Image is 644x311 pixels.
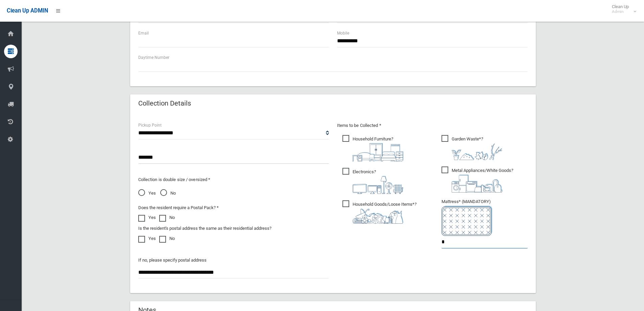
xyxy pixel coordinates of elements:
[7,7,48,14] span: Clean Up ADMIN
[452,168,513,193] i: ?
[353,208,403,224] img: b13cc3517677393f34c0a387616ef184.png
[138,176,329,184] p: Collection is double size / oversized *
[337,121,528,130] p: Items to be Collected *
[159,235,175,243] label: No
[452,175,502,193] img: 36c1b0289cb1767239cdd3de9e694f19.png
[612,9,629,14] small: Admin
[138,204,219,212] label: Does the resident require a Postal Pack? *
[609,4,636,14] span: Clean Up
[452,136,502,160] i: ?
[138,256,207,264] label: If no, please specify postal address
[159,214,175,222] label: No
[353,136,403,161] i: ?
[353,169,403,194] i: ?
[442,199,528,236] span: Mattress* (MANDATORY)
[138,189,156,197] span: Yes
[138,235,156,243] label: Yes
[353,202,416,224] i: ?
[342,200,416,224] span: Household Goods/Loose Items*
[442,166,513,193] span: Metal Appliances/White Goods
[342,135,403,161] span: Household Furniture
[342,168,403,194] span: Electronics
[160,189,176,197] span: No
[452,143,502,160] img: 4fd8a5c772b2c999c83690221e5242e0.png
[353,176,403,194] img: 394712a680b73dbc3d2a6a3a7ffe5a07.png
[442,206,492,236] img: e7408bece873d2c1783593a074e5cb2f.png
[138,214,156,222] label: Yes
[442,135,502,160] span: Garden Waste*
[138,224,271,232] label: Is the resident's postal address the same as their residential address?
[353,143,403,161] img: aa9efdbe659d29b613fca23ba79d85cb.png
[130,97,199,110] header: Collection Details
